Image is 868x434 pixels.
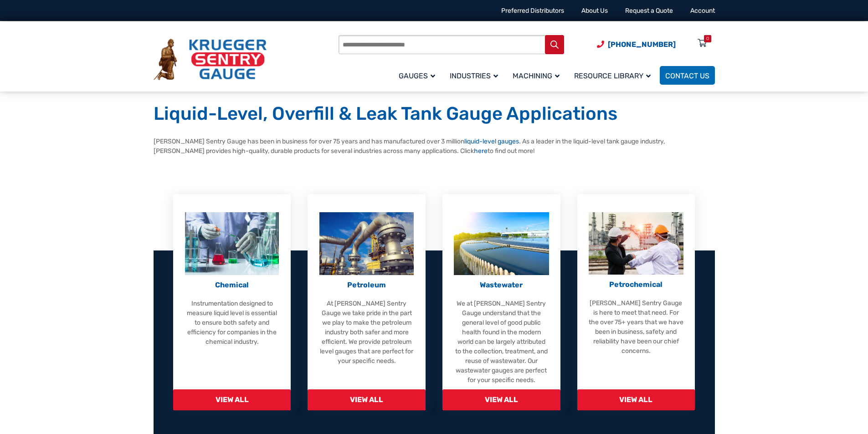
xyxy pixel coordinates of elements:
[173,194,291,410] a: Chemical Chemical Instrumentation designed to measure liquid level is essential to ensure both sa...
[464,138,519,145] a: liquid-level gauges
[665,71,709,80] span: Contact Us
[185,212,279,275] img: Chemical
[660,66,715,85] a: Contact Us
[185,299,280,347] p: Instrumentation designed to measure liquid level is essential to ensure both safety and efficienc...
[308,389,426,410] span: View All
[454,299,549,385] p: We at [PERSON_NAME] Sentry Gauge understand that the general level of good public health found in...
[501,7,564,15] a: Preferred Distributors
[589,279,684,290] p: Petrochemical
[450,71,498,80] span: Industries
[454,280,549,291] p: Wastewater
[442,389,560,410] span: View All
[154,39,267,81] img: Krueger Sentry Gauge
[608,40,676,49] span: [PHONE_NUMBER]
[474,147,488,155] a: here
[308,194,426,410] a: Petroleum Petroleum At [PERSON_NAME] Sentry Gauge we take pride in the part we play to make the p...
[706,35,709,42] div: 0
[319,280,414,291] p: Petroleum
[589,212,684,275] img: Petrochemical
[574,71,651,80] span: Resource Library
[569,65,660,86] a: Resource Library
[154,102,715,125] h1: Liquid-Level, Overfill & Leak Tank Gauge Applications
[589,298,684,356] p: [PERSON_NAME] Sentry Gauge is here to meet that need. For the over 75+ years that we have been in...
[154,137,715,156] p: [PERSON_NAME] Sentry Gauge has been in business for over 75 years and has manufactured over 3 mil...
[173,389,291,410] span: View All
[690,7,715,15] a: Account
[507,65,569,86] a: Machining
[399,71,435,80] span: Gauges
[513,71,560,80] span: Machining
[319,299,414,366] p: At [PERSON_NAME] Sentry Gauge we take pride in the part we play to make the petroleum industry bo...
[393,65,444,86] a: Gauges
[442,194,560,410] a: Wastewater Wastewater We at [PERSON_NAME] Sentry Gauge understand that the general level of good ...
[185,280,280,291] p: Chemical
[319,212,414,275] img: Petroleum
[597,39,676,50] a: Phone Number (920) 434-8860
[444,65,507,86] a: Industries
[625,7,673,15] a: Request a Quote
[454,212,549,275] img: Wastewater
[577,194,695,410] a: Petrochemical Petrochemical [PERSON_NAME] Sentry Gauge is here to meet that need. For the over 75...
[581,7,608,15] a: About Us
[577,389,695,410] span: View All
